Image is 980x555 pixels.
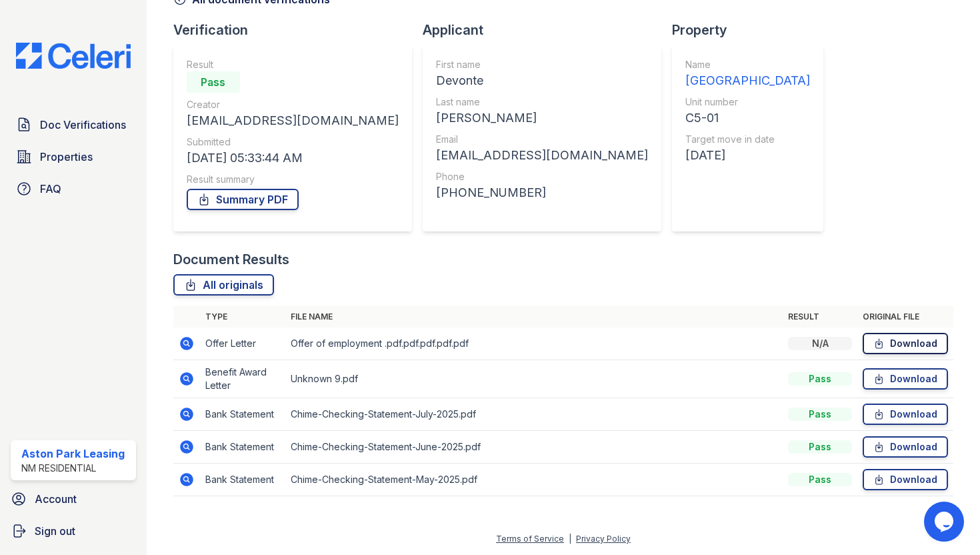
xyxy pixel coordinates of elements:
[436,133,648,146] div: Email
[685,133,810,146] div: Target move in date
[21,446,125,462] div: Aston Park Leasing
[285,398,783,431] td: Chime-Checking-Statement-July-2025.pdf
[40,181,61,197] span: FAQ
[5,486,141,512] a: Account
[40,149,93,165] span: Properties
[685,146,810,165] div: [DATE]
[685,109,810,127] div: C5-01
[685,71,810,90] div: [GEOGRAPHIC_DATA]
[436,71,648,90] div: Devonte
[173,274,274,296] a: All originals
[285,306,783,328] th: File name
[187,111,399,130] div: [EMAIL_ADDRESS][DOMAIN_NAME]
[285,328,783,360] td: Offer of employment .pdf.pdf.pdf.pdf.pdf
[200,328,285,360] td: Offer Letter
[788,337,852,350] div: N/A
[788,440,852,454] div: Pass
[783,306,857,328] th: Result
[423,21,672,39] div: Applicant
[788,473,852,486] div: Pass
[187,149,399,167] div: [DATE] 05:33:44 AM
[436,170,648,183] div: Phone
[569,534,571,544] div: |
[863,333,948,354] a: Download
[200,398,285,431] td: Bank Statement
[863,436,948,458] a: Download
[685,58,810,90] a: Name [GEOGRAPHIC_DATA]
[788,372,852,386] div: Pass
[672,21,834,39] div: Property
[285,360,783,398] td: Unknown 9.pdf
[21,462,125,475] div: NM Residential
[576,534,631,544] a: Privacy Policy
[5,518,141,544] a: Sign out
[436,95,648,109] div: Last name
[863,404,948,425] a: Download
[173,250,289,269] div: Document Results
[436,183,648,202] div: [PHONE_NUMBER]
[5,43,141,69] img: CE_Logo_Blue-a8612792a0a2168367f1c8372b55b34899dd931a85d93a1a3d3e32e68fde9ad4.png
[436,109,648,127] div: [PERSON_NAME]
[924,502,967,542] iframe: chat widget
[35,523,75,539] span: Sign out
[788,408,852,421] div: Pass
[200,431,285,464] td: Bank Statement
[187,71,240,93] div: Pass
[863,368,948,390] a: Download
[187,135,399,149] div: Submitted
[187,58,399,71] div: Result
[200,464,285,496] td: Bank Statement
[187,173,399,186] div: Result summary
[685,95,810,109] div: Unit number
[11,143,136,170] a: Properties
[173,21,423,39] div: Verification
[496,534,564,544] a: Terms of Service
[11,175,136,202] a: FAQ
[436,146,648,165] div: [EMAIL_ADDRESS][DOMAIN_NAME]
[436,58,648,71] div: First name
[40,117,126,133] span: Doc Verifications
[200,306,285,328] th: Type
[187,189,299,210] a: Summary PDF
[285,431,783,464] td: Chime-Checking-Statement-June-2025.pdf
[187,98,399,111] div: Creator
[863,469,948,490] a: Download
[35,491,77,507] span: Account
[685,58,810,71] div: Name
[11,111,136,138] a: Doc Verifications
[285,464,783,496] td: Chime-Checking-Statement-May-2025.pdf
[857,306,953,328] th: Original file
[200,360,285,398] td: Benefit Award Letter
